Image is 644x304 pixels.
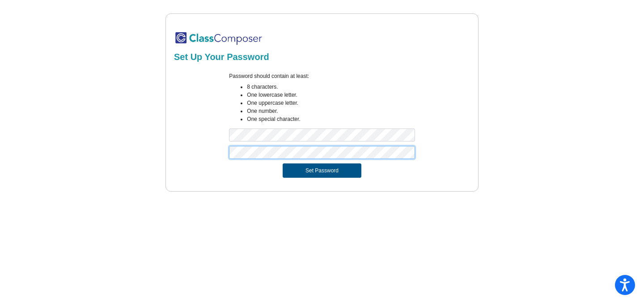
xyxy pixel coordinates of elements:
label: Password should contain at least: [229,72,309,80]
li: One uppercase letter. [247,99,415,107]
li: 8 characters. [247,83,415,91]
li: One special character. [247,115,415,123]
h2: Set Up Your Password [174,51,470,62]
li: One number. [247,107,415,115]
li: One lowercase letter. [247,91,415,99]
button: Set Password [283,163,361,178]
